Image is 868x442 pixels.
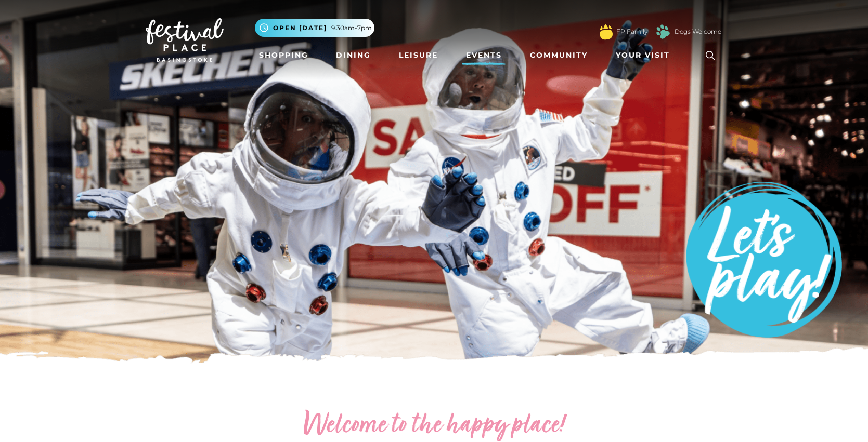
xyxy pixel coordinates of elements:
[616,50,670,61] span: Your Visit
[255,46,313,65] a: Shopping
[675,27,723,36] a: Dogs Welcome!
[255,19,374,37] button: Open [DATE] 9.30am-7pm
[526,46,592,65] a: Community
[612,46,679,65] a: Your Visit
[273,23,327,33] span: Open [DATE]
[331,23,372,33] span: 9.30am-7pm
[462,46,506,65] a: Events
[395,46,442,65] a: Leisure
[146,18,224,62] img: Festival Place Logo
[332,46,375,65] a: Dining
[616,27,647,36] a: FP Family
